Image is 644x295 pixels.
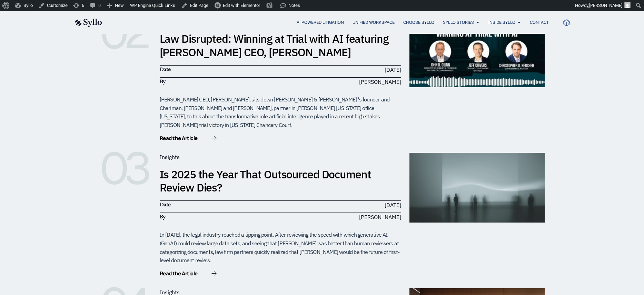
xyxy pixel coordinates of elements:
h6: By [160,78,277,85]
span: Read the Article [160,271,198,276]
div: Menu Toggle [116,19,549,26]
h6: By [160,213,277,220]
span: Edit with Elementor [223,3,260,8]
a: Is 2025 the Year That Outsourced Document Review Dies? [160,167,371,195]
img: winningAI2 [409,17,545,87]
a: Law Disrupted: Winning at Trial with AI featuring [PERSON_NAME] CEO, [PERSON_NAME] [160,31,388,59]
span: [PERSON_NAME] [359,213,401,221]
nav: Menu [116,19,549,26]
a: Read the Article [160,136,217,142]
a: Choose Syllo [403,19,434,26]
span: Read the Article [160,136,198,141]
a: Contact [530,19,549,26]
a: Read the Article [160,271,217,278]
a: Inside Syllo [488,19,515,26]
h6: 02 [100,17,151,48]
h6: Date [160,201,277,208]
h6: 03 [100,153,151,184]
time: [DATE] [385,201,401,208]
a: Syllo Stories [443,19,474,26]
a: AI Powered Litigation [297,19,344,26]
div: In [DATE], the legal industry reached a tipping point. After reviewing the speed with which gener... [160,230,401,265]
span: [PERSON_NAME] [589,3,622,8]
time: [DATE] [385,66,401,73]
span: Insights [160,154,180,160]
div: [PERSON_NAME] CEO, [PERSON_NAME], sits down [PERSON_NAME] & [PERSON_NAME] ‘s founder and Chariman... [160,95,401,129]
h6: Date [160,66,277,73]
span: [PERSON_NAME] [359,78,401,86]
a: Unified Workspace [353,19,395,26]
img: syllo [74,19,102,27]
img: Is2025TheYear [409,153,545,223]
